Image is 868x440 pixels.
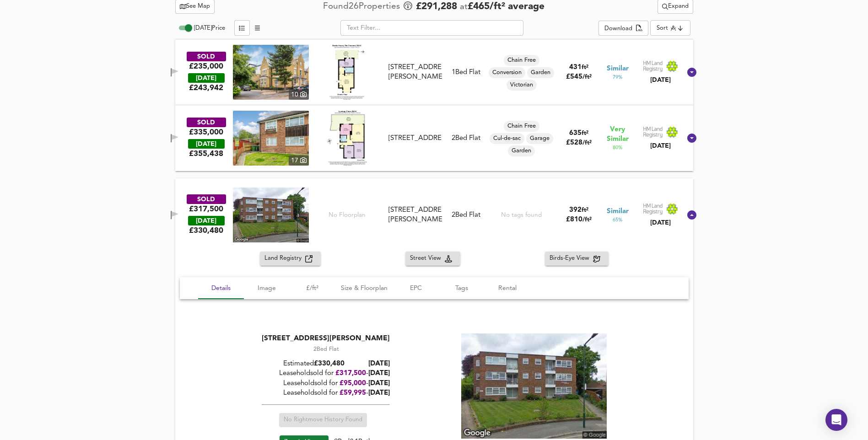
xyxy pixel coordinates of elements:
button: Birds-Eye View [545,252,609,266]
div: Victorian [507,80,537,91]
span: Garden [508,147,535,155]
div: £335,000 [189,127,223,137]
div: [DATE] [643,75,679,85]
div: Conversion [489,67,525,78]
div: SOLD£335,000 [DATE]£355,438property thumbnail 17 Floorplan[STREET_ADDRESS]2Bed FlatChain FreeCul-... [175,105,693,171]
div: SOLD [187,194,226,204]
div: No tags found [501,211,542,220]
span: Chain Free [504,122,539,130]
a: property thumbnail 17 [233,111,309,166]
span: / ft² [582,74,592,80]
div: Leasehold sold for - [262,389,390,398]
div: [STREET_ADDRESS] [388,134,442,143]
img: streetview [461,333,606,439]
span: Cul-de-sac [490,134,524,143]
div: [DATE] [643,218,679,227]
div: Chain Free [504,55,539,66]
div: SOLD£235,000 [DATE]£243,942property thumbnail 10 Floorplan[STREET_ADDRESS][PERSON_NAME]1Bed FlatC... [175,39,693,105]
div: Sort [657,24,668,32]
span: £ 545 [566,74,592,80]
span: Land Registry [264,253,305,264]
span: 80 % [613,144,622,151]
span: Similar [607,64,629,74]
div: [DATE] [188,216,225,225]
div: [DATE] [643,141,679,150]
span: Very Similar [607,125,629,144]
span: Birds-Eye View [550,253,593,264]
div: 2 Bed Flat [452,210,480,220]
span: Image [249,283,284,294]
div: 17 [289,156,309,166]
span: Chain Free [504,56,539,64]
img: Floorplan [327,111,367,166]
span: £ 465 / ft² average [468,2,545,11]
span: Garage [526,134,553,143]
img: streetview [233,188,309,242]
svg: Show Details [686,133,697,144]
b: [DATE] [368,360,390,367]
span: 65 % [613,216,622,224]
a: property thumbnail 10 [233,45,309,100]
div: Leasehold sold for - [262,379,390,388]
div: 10 [289,90,309,100]
button: Street View [405,252,460,266]
span: Details [204,283,238,294]
span: Tags [444,283,479,294]
button: Download [598,21,648,36]
img: property thumbnail [233,45,309,100]
img: Land Registry [643,126,679,138]
span: [DATE] Price [194,25,225,31]
img: Land Registry [643,60,679,72]
div: 2 Bed Flat [452,134,480,143]
span: Similar [607,207,629,216]
span: EPC [399,283,433,294]
span: Expand [662,1,689,12]
div: Garden [508,145,535,156]
span: [DATE] [368,380,390,387]
div: Download [604,24,632,34]
svg: Show Details [686,67,697,78]
span: ft² [582,64,588,70]
span: 79 % [613,74,622,81]
button: Land Registry [260,252,321,266]
input: Text Filter... [340,20,523,36]
img: Floorplan [329,45,365,100]
span: ft² [582,207,588,213]
span: Victorian [507,81,537,89]
img: property thumbnail [233,111,309,166]
span: 635 [569,130,582,137]
div: Cul-de-sac [490,133,524,144]
span: £ 59,995 [340,390,366,397]
div: [DATE] [188,139,225,149]
div: 2 Bed Flat [262,345,390,354]
span: / ft² [582,140,592,146]
div: SOLD£317,500 [DATE]£330,480No Floorplan[STREET_ADDRESS][PERSON_NAME]2Bed FlatNo tags found392ft²£... [175,178,693,252]
span: £ 95,000 [340,380,366,387]
div: SOLD [187,118,226,127]
div: [STREET_ADDRESS][PERSON_NAME] [262,333,390,343]
span: 431 [569,64,582,71]
div: Open Intercom Messenger [825,409,847,431]
span: at [460,3,468,11]
span: £ 528 [566,140,592,146]
span: Rental [490,283,525,294]
div: [STREET_ADDRESS][PERSON_NAME] [388,63,442,82]
div: Estimated [262,359,390,369]
div: Garage [526,133,553,144]
span: [DATE] [368,390,390,397]
div: [DATE] [188,73,225,83]
span: £ 243,942 [189,83,223,93]
span: See Map [180,1,210,12]
div: SOLD [187,52,226,61]
div: £235,000 [189,61,223,71]
div: Sort [650,20,690,36]
span: £ 355,438 [189,149,223,159]
span: [DATE] [368,370,390,377]
div: Leasehold sold for - [262,369,390,379]
div: [STREET_ADDRESS][PERSON_NAME] [388,205,442,225]
span: ft² [582,130,588,136]
span: Garden [527,69,554,77]
img: Land Registry [643,203,679,215]
div: Garden [527,67,554,78]
div: Chain Free [504,121,539,132]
